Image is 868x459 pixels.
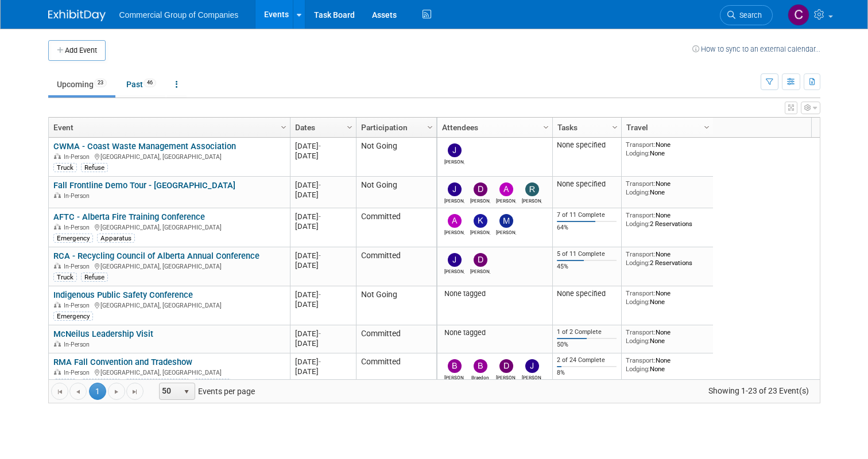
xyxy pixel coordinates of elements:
[557,356,617,364] div: 2 of 24 Complete
[54,153,61,159] img: In-Person Event
[474,359,487,373] img: Braedon Humphrey
[295,212,351,221] div: [DATE]
[53,300,285,310] div: [GEOGRAPHIC_DATA], [GEOGRAPHIC_DATA]
[51,383,68,400] a: Go to the first page
[626,211,708,228] div: None 2 Reservations
[126,383,144,400] a: Go to the last page
[557,341,617,349] div: 50%
[448,359,462,373] img: Brennan Kapler
[53,357,192,367] a: RMA Fall Convention and Tradeshow
[295,151,351,161] div: [DATE]
[425,123,435,132] span: Column Settings
[108,383,125,400] a: Go to the next page
[448,253,462,267] img: Jason Fast
[522,196,542,204] div: Richard Gale
[441,328,548,337] div: None tagged
[626,141,656,149] span: Transport:
[626,250,656,258] span: Transport:
[53,312,93,321] div: Emergency
[361,118,429,137] a: Participation
[54,302,61,308] img: In-Person Event
[444,373,464,380] div: Brennan Kapler
[525,182,539,196] img: Richard Gale
[277,118,290,135] a: Column Settings
[626,337,650,345] span: Lodging:
[557,263,617,271] div: 45%
[356,138,436,177] td: Not Going
[356,353,436,434] td: Committed
[626,180,656,188] span: Transport:
[53,118,282,137] a: Event
[610,123,619,132] span: Column Settings
[295,141,351,151] div: [DATE]
[54,192,61,198] img: In-Person Event
[53,163,77,172] div: Truck
[295,251,351,260] div: [DATE]
[319,212,321,221] span: -
[54,224,61,229] img: In-Person Event
[626,289,708,306] div: None None
[470,267,490,274] div: David West
[295,118,348,137] a: Dates
[557,328,617,336] div: 1 of 2 Complete
[444,196,464,204] div: Jamie Zimmerman
[160,383,179,399] span: 50
[81,273,108,282] div: Refuse
[609,118,621,135] a: Column Settings
[53,151,285,161] div: [GEOGRAPHIC_DATA], [GEOGRAPHIC_DATA]
[53,212,205,222] a: AFTC - Alberta Fire Training Conference
[81,163,108,172] div: Refuse
[356,247,436,286] td: Committed
[626,328,708,345] div: None None
[626,220,650,228] span: Lodging:
[319,290,321,299] span: -
[144,383,266,400] span: Events per page
[557,369,617,377] div: 8%
[474,253,487,267] img: David West
[540,118,552,135] a: Column Settings
[64,192,93,200] span: In-Person
[295,339,351,348] div: [DATE]
[448,214,462,228] img: Adam Dingman
[496,373,516,380] div: David West
[626,298,650,306] span: Lodging:
[48,73,115,95] a: Upcoming23
[319,181,321,189] span: -
[557,250,617,258] div: 5 of 11 Complete
[626,259,650,267] span: Lodging:
[89,383,106,400] span: 1
[444,228,464,235] div: Adam Dingman
[319,251,321,260] span: -
[64,263,93,270] span: In-Person
[97,234,135,243] div: Apparatus
[557,289,617,298] div: None specified
[64,224,93,231] span: In-Person
[55,387,64,396] span: Go to the first page
[557,180,617,189] div: None specified
[557,211,617,219] div: 7 of 11 Complete
[343,118,356,135] a: Column Settings
[53,273,77,282] div: Truck
[356,286,436,325] td: Not Going
[73,387,83,396] span: Go to the previous page
[626,365,650,373] span: Lodging:
[94,79,107,87] span: 23
[295,180,351,190] div: [DATE]
[345,123,354,132] span: Column Settings
[118,73,165,95] a: Past46
[697,383,819,399] span: Showing 1-23 of 23 Event(s)
[700,118,713,135] a: Column Settings
[470,196,490,204] div: Derek MacDonald
[442,118,545,137] a: Attendees
[692,45,820,53] a: How to sync to an external calendar...
[496,228,516,235] div: Mike Feduniw
[64,341,93,348] span: In-Person
[557,118,614,137] a: Tasks
[448,143,462,157] img: Jason Fast
[626,356,708,373] div: None None
[626,211,656,219] span: Transport:
[295,367,351,376] div: [DATE]
[626,118,706,137] a: Travel
[626,356,656,364] span: Transport:
[295,290,351,299] div: [DATE]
